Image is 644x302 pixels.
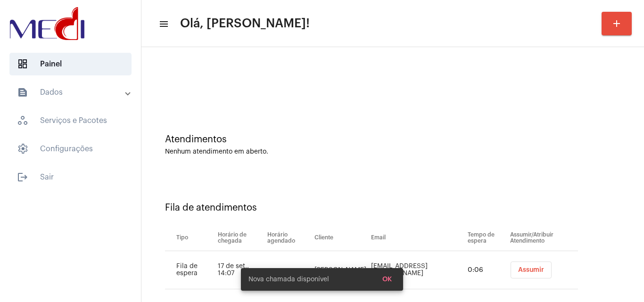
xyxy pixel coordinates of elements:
[158,18,168,30] mat-icon: sidenav icon
[508,225,578,251] th: Assumir/Atribuir Atendimento
[165,203,620,213] div: Fila de atendimentos
[312,251,369,289] td: [PERSON_NAME]
[248,275,329,284] span: Nova chamada disponível
[17,143,28,155] span: sidenav icon
[180,16,310,31] span: Olá, [PERSON_NAME]!
[511,261,552,278] button: Assumir
[265,225,312,251] th: Horário agendado
[17,87,28,98] mat-icon: sidenav icon
[312,225,369,251] th: Cliente
[518,267,544,273] span: Assumir
[165,134,620,145] div: Atendimentos
[375,271,399,288] button: OK
[611,18,622,29] mat-icon: add
[265,251,312,289] td: -
[165,148,620,155] div: Nenhum atendimento em aberto.
[9,109,132,132] span: Serviços e Pacotes
[8,5,87,42] img: d3a1b5fa-500b-b90f-5a1c-719c20e9830b.png
[382,276,392,283] span: OK
[165,225,215,251] th: Tipo
[17,58,28,70] span: sidenav icon
[465,225,508,251] th: Tempo de espera
[369,251,465,289] td: [EMAIL_ADDRESS][DOMAIN_NAME]
[6,81,141,104] mat-expansion-panel-header: sidenav iconDados
[17,171,28,183] mat-icon: sidenav icon
[510,261,578,278] mat-chip-list: selection
[215,225,264,251] th: Horário de chegada
[9,53,132,75] span: Painel
[9,138,132,160] span: Configurações
[165,251,215,289] td: Fila de espera
[215,251,264,289] td: 17 de set., 14:07
[17,115,28,126] span: sidenav icon
[9,166,132,188] span: Sair
[465,251,508,289] td: 0:06
[17,87,126,98] mat-panel-title: Dados
[369,225,465,251] th: Email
